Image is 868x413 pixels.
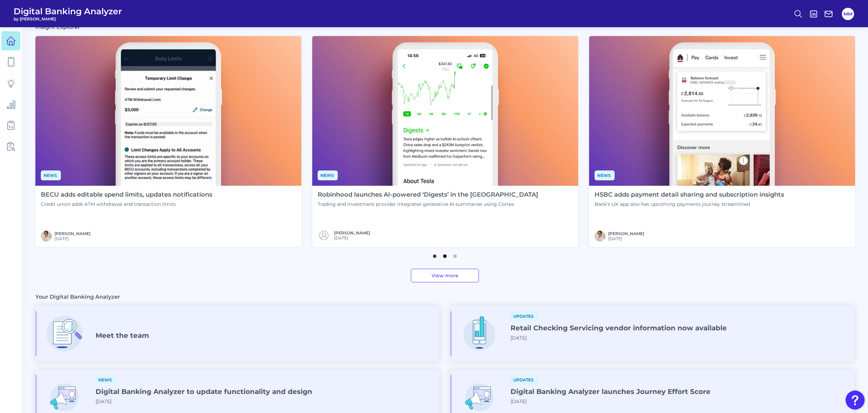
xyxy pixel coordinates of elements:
span: News [595,170,615,180]
span: [DATE] [54,236,90,241]
button: MM [842,8,854,20]
span: Updates [511,311,537,321]
a: News [595,172,615,178]
p: Bank’s UK app also has upcoming payments journey streamlined [595,201,784,207]
h4: Retail Checking Servicing vendor information now available [511,324,727,332]
span: News [96,375,116,385]
p: Credit union adds ATM withdrawal and transaction limits [41,201,212,207]
span: by [PERSON_NAME] [14,16,122,21]
a: News [318,172,338,178]
h4: Digital Banking Analyzer launches Journey Effort Score [511,387,711,396]
span: News [318,170,338,180]
img: Deep_Dive.png [42,311,87,356]
span: [DATE] [96,398,112,404]
a: [PERSON_NAME] [608,231,644,236]
span: Digital Banking Analyzer [14,6,122,16]
h3: Your Digital Banking Analyzer [35,293,120,300]
h4: BECU adds editable spend limits, updates notifications [41,191,212,199]
span: [DATE] [608,236,644,241]
img: MIchael McCaw [595,231,605,242]
a: Updates [511,313,537,319]
img: MIchael McCaw [41,231,52,242]
button: 3 [452,251,458,258]
span: [DATE] [511,335,527,341]
h4: Meet the team [96,331,149,340]
h4: Digital Banking Analyzer to update functionality and design [96,387,312,396]
a: News [96,376,116,383]
button: 2 [441,251,448,258]
img: News - Phone (1).png [312,36,578,186]
h4: HSBC adds payment detail sharing and subscription insights [595,191,784,199]
span: [DATE] [511,398,527,404]
img: Streamline_Mobile_-_New.png [457,311,502,356]
a: View more [411,269,479,282]
span: Updates [511,375,537,385]
button: Open Resource Center [846,391,865,410]
h4: Robinhood launches AI-powered ‘Digests’ in the [GEOGRAPHIC_DATA] [318,191,538,199]
a: [PERSON_NAME] [334,230,370,235]
span: [DATE] [334,235,370,241]
a: News [41,172,61,178]
a: [PERSON_NAME] [54,231,90,236]
img: News - Phone (2).png [35,36,301,186]
button: 1 [431,251,438,258]
p: Trading and investment provider integrates generative AI summaries using Cortex [318,201,538,207]
img: News - Phone.png [589,36,855,186]
span: News [41,170,61,180]
a: Updates [511,376,537,383]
